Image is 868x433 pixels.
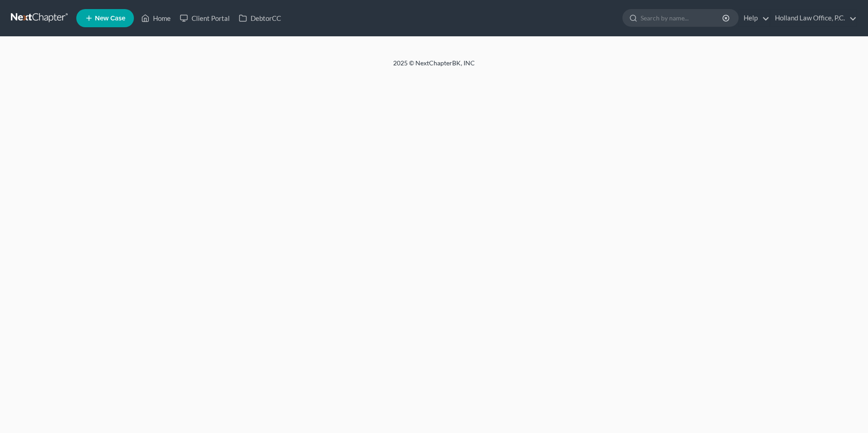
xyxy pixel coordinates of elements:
a: Help [739,10,769,26]
a: Client Portal [175,10,234,26]
span: New Case [95,15,125,22]
a: Home [137,10,175,26]
a: DebtorCC [234,10,286,26]
div: 2025 © NextChapterBK, INC [175,59,693,75]
a: Holland Law Office, P.C. [770,10,857,26]
input: Search by name... [641,10,724,26]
